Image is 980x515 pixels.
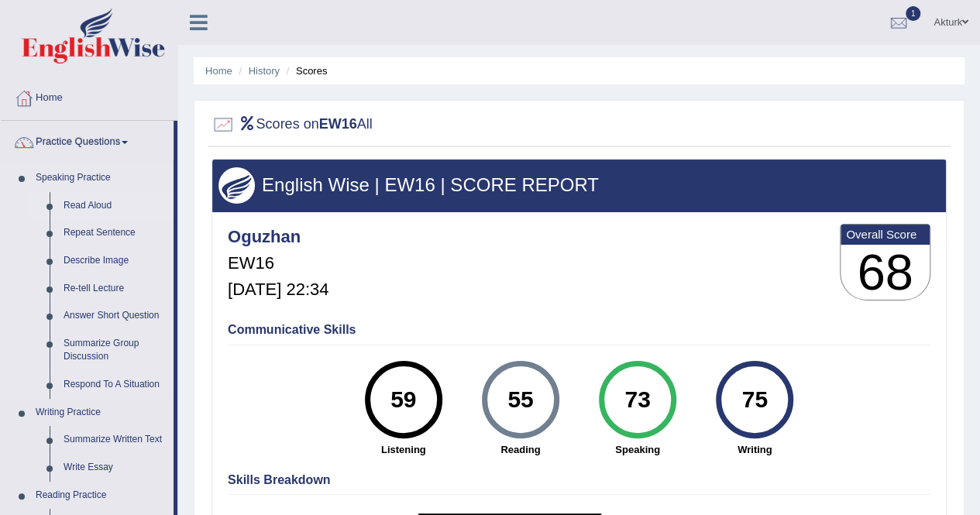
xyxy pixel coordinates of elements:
img: wings.png [218,167,255,204]
a: Respond To A Situation [57,371,174,399]
h3: English Wise | EW16 | SCORE REPORT [218,175,940,195]
a: Home [1,77,177,115]
strong: Reading [469,442,571,457]
span: 1 [906,6,921,21]
div: 59 [375,367,432,432]
h4: Skills Breakdown [228,473,930,487]
a: Practice Questions [1,121,174,160]
a: Summarize Written Text [57,426,174,454]
a: Summarize Group Discussion [57,330,174,371]
b: EW16 [319,116,357,132]
a: Write Essay [57,454,174,482]
h5: EW16 [228,254,328,273]
div: 75 [727,367,783,432]
h4: Oguzhan [228,228,328,246]
h3: 68 [841,245,930,300]
li: Scores [283,64,328,78]
a: History [249,65,280,77]
a: Speaking Practice [29,164,174,192]
div: 55 [492,367,548,432]
a: Answer Short Question [57,302,174,330]
h5: [DATE] 22:34 [228,280,328,299]
div: 73 [609,367,665,432]
a: Describe Image [57,247,174,275]
b: Overall Score [846,228,924,241]
a: Repeat Sentence [57,219,174,247]
a: Re-tell Lecture [57,275,174,303]
strong: Listening [352,442,454,457]
strong: Speaking [586,442,688,457]
a: Reading Practice [29,482,174,510]
a: Home [205,65,232,77]
a: Writing Practice [29,399,174,427]
a: Read Aloud [57,192,174,220]
strong: Writing [704,442,806,457]
h4: Communicative Skills [228,323,930,337]
h2: Scores on All [211,113,373,136]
